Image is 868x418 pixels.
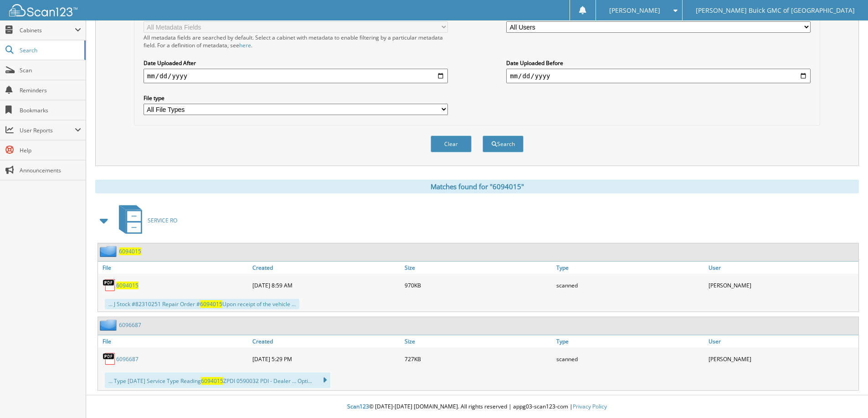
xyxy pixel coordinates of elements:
[116,355,139,363] a: 6096687
[144,34,448,49] div: All metadata fields are searched by default. Select a cabinet with metadata to enable filtering b...
[506,59,811,67] label: Date Uploaded Before
[144,69,448,83] input: start
[402,262,555,274] a: Size
[20,126,75,134] span: User Reports
[105,373,330,388] div: ... Type [DATE] Service Type Reading ZPDI 0590032 PDI - Dealer ... Opti...
[554,350,706,368] div: scanned
[483,136,524,152] button: Search
[554,335,706,347] a: Type
[706,350,858,368] div: [PERSON_NAME]
[696,8,855,13] span: [PERSON_NAME] Buick GMC of [GEOGRAPHIC_DATA]
[402,276,555,294] div: 970KB
[20,86,81,94] span: Reminders
[347,403,369,410] span: Scan123
[250,276,402,294] div: [DATE] 8:59 AM
[20,66,81,74] span: Scan
[148,217,177,224] span: SERVICE RO
[20,166,81,174] span: Announcements
[250,335,402,347] a: Created
[98,335,250,347] a: File
[105,299,299,309] div: ... J Stock #82310251 Repair Order # Upon receipt of the vehicle ...
[402,350,555,368] div: 727KB
[100,246,119,257] img: folder2.png
[402,335,555,347] a: Size
[200,300,222,308] span: 6094015
[706,335,858,347] a: User
[20,26,75,34] span: Cabinets
[103,352,116,366] img: PDF.png
[119,321,141,329] a: 6096687
[144,59,448,67] label: Date Uploaded After
[113,202,177,238] a: SERVICE RO
[554,276,706,294] div: scanned
[706,262,858,274] a: User
[554,262,706,274] a: Type
[20,46,80,54] span: Search
[103,278,116,292] img: PDF.png
[822,374,868,418] iframe: Chat Widget
[95,180,859,193] div: Matches found for "6094015"
[250,350,402,368] div: [DATE] 5:29 PM
[20,146,81,154] span: Help
[116,282,139,289] a: 6094015
[144,94,448,102] label: File type
[609,8,660,13] span: [PERSON_NAME]
[239,41,251,49] a: here
[9,4,77,16] img: scan123-logo-white.svg
[201,377,223,385] span: 6094015
[506,69,811,83] input: end
[431,136,472,152] button: Clear
[706,276,858,294] div: [PERSON_NAME]
[119,247,141,255] a: 6094015
[100,319,119,331] img: folder2.png
[86,396,868,418] div: © [DATE]-[DATE] [DOMAIN_NAME]. All rights reserved | appg03-scan123-com |
[250,262,402,274] a: Created
[98,262,250,274] a: File
[20,106,81,114] span: Bookmarks
[573,403,607,410] a: Privacy Policy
